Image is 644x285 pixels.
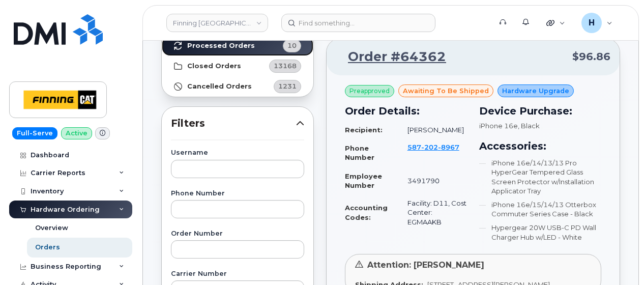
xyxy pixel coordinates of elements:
[349,87,390,96] span: Preapproved
[162,56,313,76] a: Closed Orders13168
[171,231,304,237] label: Order Number
[518,122,540,130] span: , Black
[336,48,446,66] a: Order #64362
[162,76,313,97] a: Cancelled Orders1231
[287,41,297,50] span: 10
[407,143,459,151] span: 587
[171,150,304,156] label: Username
[398,121,467,139] td: [PERSON_NAME]
[345,204,388,221] strong: Accounting Codes:
[438,143,459,151] span: 8967
[572,49,610,64] span: $96.86
[479,223,601,242] li: Hypergear 20W USB-C PD Wall Charger Hub w/LED - White
[162,36,313,56] a: Processed Orders10
[281,14,435,32] input: Find something...
[278,81,297,91] span: 1231
[421,143,438,151] span: 202
[171,116,296,131] span: Filters
[479,158,601,196] li: iPhone 16e/14/13/13 Pro HyperGear Tempered Glass Screen Protector w/Installation Applicator Tray
[187,42,255,50] strong: Processed Orders
[345,172,382,190] strong: Employee Number
[171,271,304,277] label: Carrier Number
[187,82,252,91] strong: Cancelled Orders
[345,144,374,162] strong: Phone Number
[407,143,459,161] a: 5872028967
[345,103,467,119] h3: Order Details:
[479,138,601,154] h3: Accessories:
[502,86,569,96] span: Hardware Upgrade
[187,62,241,70] strong: Closed Orders
[345,126,383,134] strong: Recipient:
[403,86,489,96] span: awaiting to be shipped
[367,260,484,270] span: Attention: [PERSON_NAME]
[274,61,297,71] span: 13168
[171,190,304,197] label: Phone Number
[589,17,595,29] span: H
[398,194,467,231] td: Facility: D11, Cost Center: EGMAAKB
[574,13,620,33] div: hakaur@dminc.com
[479,103,601,119] h3: Device Purchase:
[398,167,467,194] td: 3491790
[479,200,601,219] li: iPhone 16e/15/14/13 Otterbox Commuter Series Case - Black
[166,14,268,32] a: Finning Canada
[479,122,518,130] span: iPhone 16e
[539,13,572,33] div: Quicklinks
